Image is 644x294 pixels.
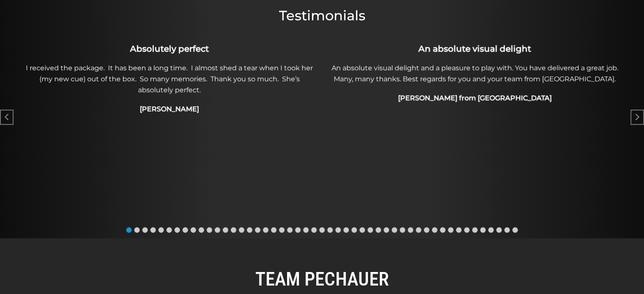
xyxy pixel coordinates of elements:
[327,93,623,103] h4: [PERSON_NAME] from [GEOGRAPHIC_DATA]
[81,268,564,291] h2: TEAM PECHAUER
[21,42,318,118] div: 1 / 49
[22,63,318,96] p: I received the package. It has been a long time. I almost shed a tear when I took her (my new cue...
[22,104,318,114] h4: [PERSON_NAME]
[327,63,623,85] p: An absolute visual delight and a pleasure to play with. You have delivered a great job. Many, man...
[327,42,623,55] h3: An absolute visual delight
[22,42,318,55] h3: Absolutely perfect
[326,42,623,107] div: 2 / 49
